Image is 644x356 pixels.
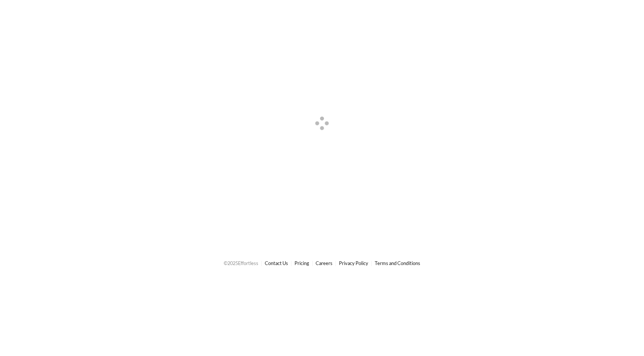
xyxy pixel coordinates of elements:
span: © 2025 Effortless [224,260,258,266]
a: Privacy Policy [339,260,368,266]
a: Terms and Conditions [375,260,420,266]
a: Pricing [295,260,309,266]
a: Contact Us [265,260,288,266]
a: Careers [316,260,333,266]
